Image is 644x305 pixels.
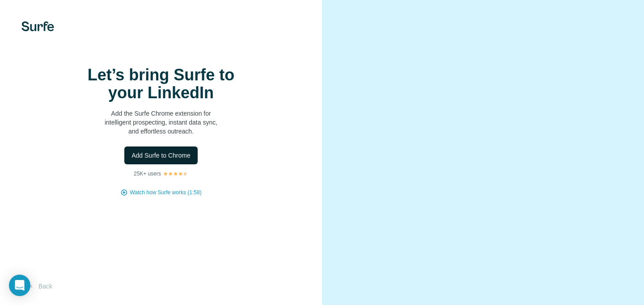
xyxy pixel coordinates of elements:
button: Watch how Surfe works (1:58) [130,188,201,196]
div: Open Intercom Messenger [9,275,30,296]
button: Add Surfe to Chrome [124,146,198,164]
button: Back [21,278,59,294]
p: Add the Surfe Chrome extension for intelligent prospecting, instant data sync, and effortless out... [72,109,250,136]
p: 25K+ users [134,170,161,178]
img: Rating Stars [163,171,188,176]
img: Surfe's logo [21,21,54,31]
h1: Let’s bring Surfe to your LinkedIn [72,66,250,102]
span: Add Surfe to Chrome [131,151,191,160]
